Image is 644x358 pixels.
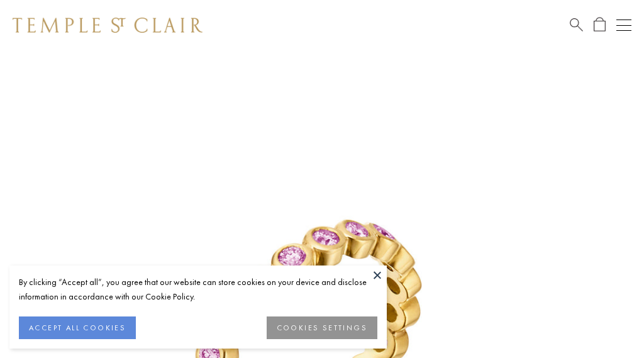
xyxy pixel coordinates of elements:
[594,17,606,33] a: Open Shopping Bag
[570,17,583,33] a: Search
[267,316,377,339] button: COOKIES SETTINGS
[19,275,377,304] div: By clicking “Accept all”, you agree that our website can store cookies on your device and disclos...
[19,316,136,339] button: ACCEPT ALL COOKIES
[616,18,631,33] button: Open navigation
[13,18,203,33] img: Temple St. Clair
